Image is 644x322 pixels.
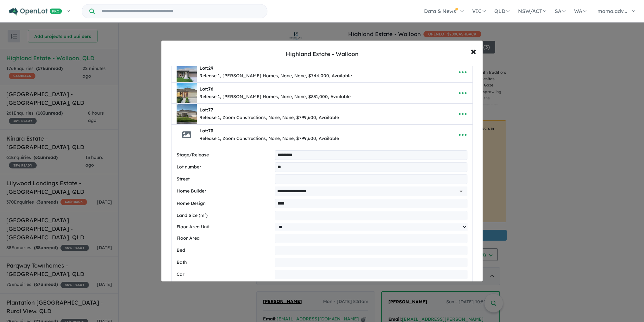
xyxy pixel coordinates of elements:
[177,104,197,124] img: Highland%20Estate%20-%20Walloon%20-%20Lot%2077___1754868120.jpg
[177,200,272,207] label: Home Design
[177,187,272,195] label: Home Builder
[9,8,62,16] img: Openlot PRO Logo White
[471,44,476,58] span: ×
[177,271,272,278] label: Car
[177,259,272,266] label: Bath
[177,223,272,231] label: Floor Area Unit
[208,65,213,71] span: 29
[199,86,213,92] b: Lot:
[96,4,266,18] input: Try estate name, suburb, builder or developer
[199,93,351,101] div: Release 1, [PERSON_NAME] Homes, None, None, $831,000, Available
[199,107,213,113] b: Lot:
[177,151,272,159] label: Stage/Release
[208,86,213,92] span: 76
[177,175,272,183] label: Street
[199,72,352,80] div: Release 1, [PERSON_NAME] Homes, None, None, $744,000, Available
[208,107,213,113] span: 77
[177,62,197,82] img: Highland%20Estate%20-%20Walloon%20-%20Lot%2029___1754282488.jpeg
[177,83,197,103] img: Highland%20Estate%20-%20Walloon%20-%20Lot%2076___1754867996.jpg
[597,8,627,14] span: mama.adv...
[457,187,466,196] button: Open
[199,135,339,142] div: Release 1, Zoom Constructions, None, None, $799,600, Available
[177,212,272,219] label: Land Size (m²)
[199,114,339,122] div: Release 1, Zoom Constructions, None, None, $799,600, Available
[199,128,213,134] b: Lot:
[199,65,213,71] b: Lot:
[177,247,272,254] label: Bed
[208,128,213,134] span: 73
[177,163,272,171] label: Lot number
[286,50,359,58] div: Highland Estate - Walloon
[177,235,272,242] label: Floor Area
